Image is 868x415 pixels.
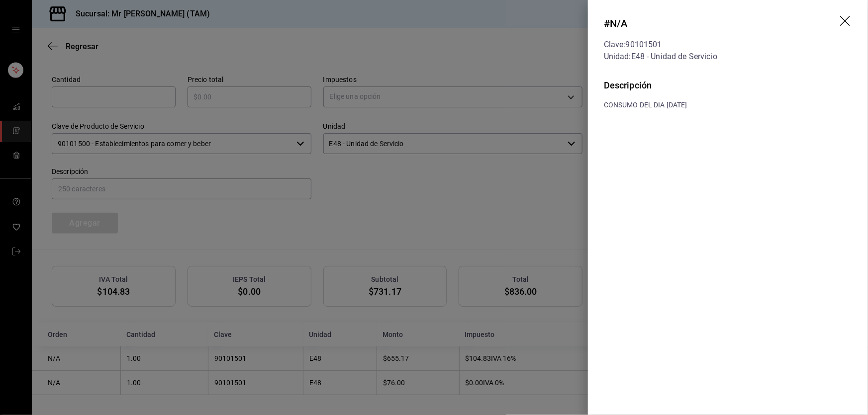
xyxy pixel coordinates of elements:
[604,51,717,63] div: Unidad: E48 - Unidad de Servicio
[604,79,852,92] div: Descripción
[604,16,717,31] div: # N/A
[604,39,717,51] div: Clave: 90101501
[604,100,852,110] div: CONSUMO DEL DIA [DATE]
[840,16,852,28] button: drag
